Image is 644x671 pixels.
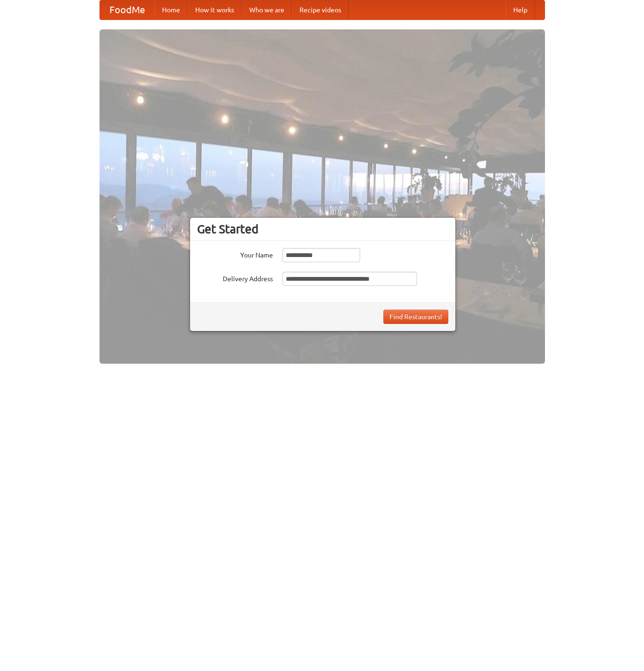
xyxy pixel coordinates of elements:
button: Find Restaurants! [383,310,448,324]
h3: Get Started [197,222,448,236]
a: How it works [188,0,242,19]
a: Recipe videos [292,0,349,19]
a: Home [154,0,188,19]
label: Your Name [197,248,273,260]
label: Delivery Address [197,272,273,284]
a: Who we are [242,0,292,19]
a: Help [506,0,535,19]
a: FoodMe [100,0,154,19]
